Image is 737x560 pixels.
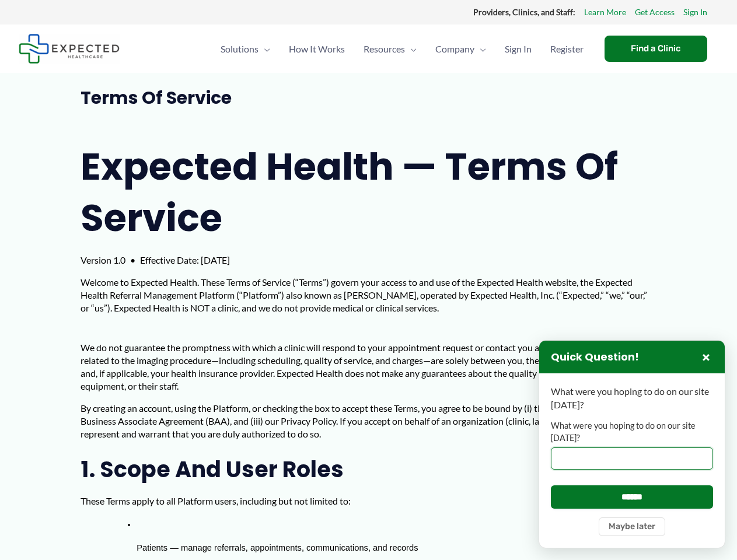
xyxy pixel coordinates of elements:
[81,254,656,267] p: Version 1.0 • Effective Date: [DATE]
[354,29,426,69] a: ResourcesMenu Toggle
[364,29,405,69] span: Resources
[137,542,656,554] p: Patients — manage referrals, appointments, communications, and records
[81,454,656,485] h2: 1. Scope and User Roles
[81,341,656,393] p: We do not guarantee the promptness with which a clinic will respond to your appointment request o...
[19,34,120,64] img: Expected Healthcare Logo - side, dark font, small
[605,36,707,62] a: Find a Clinic
[259,29,270,69] span: Menu Toggle
[551,385,713,411] p: What were you hoping to do on our site [DATE]?
[683,5,707,20] a: Sign In
[81,87,656,108] h1: Terms of Service
[551,351,639,364] h3: Quick Question!
[221,29,259,69] span: Solutions
[635,5,675,20] a: Get Access
[599,517,665,536] button: Maybe later
[505,29,532,69] span: Sign In
[435,29,474,69] span: Company
[426,29,495,69] a: CompanyMenu Toggle
[211,29,593,69] nav: Primary Site Navigation
[405,29,417,69] span: Menu Toggle
[289,29,345,69] span: How It Works
[474,29,486,69] span: Menu Toggle
[699,350,713,364] button: Close
[550,29,584,69] span: Register
[584,5,626,20] a: Learn More
[81,141,656,244] h1: Expected Health — Terms of Service
[81,276,656,314] p: Welcome to Expected Health. These Terms of Service (“Terms”) govern your access to and use of the...
[551,420,713,444] label: What were you hoping to do on our site [DATE]?
[81,495,656,508] p: These Terms apply to all Platform users, including but not limited to:
[473,7,575,17] strong: Providers, Clinics, and Staff:
[495,29,541,69] a: Sign In
[81,402,656,440] p: By creating an account, using the Platform, or checking the box to accept these Terms, you agree ...
[280,29,354,69] a: How It Works
[541,29,593,69] a: Register
[211,29,280,69] a: SolutionsMenu Toggle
